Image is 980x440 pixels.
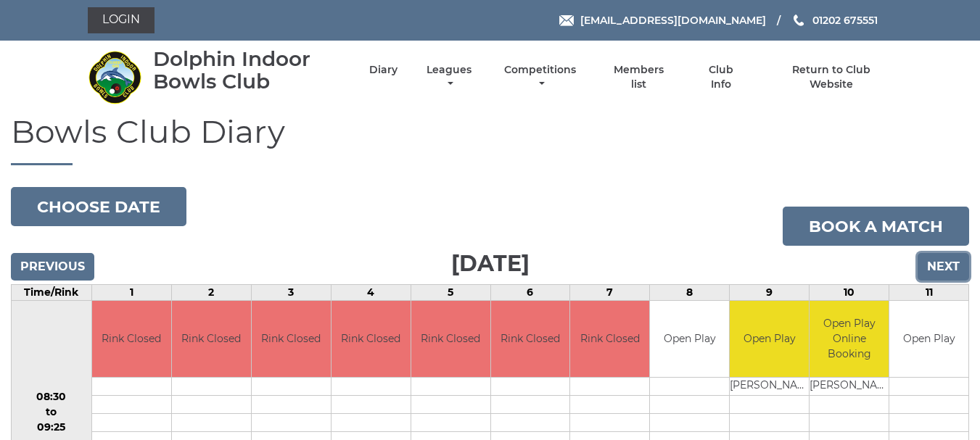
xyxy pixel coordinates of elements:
[501,63,580,91] a: Competitions
[559,15,574,26] img: Email
[650,285,730,301] td: 8
[570,301,649,377] td: Rink Closed
[252,301,331,377] td: Rink Closed
[12,285,92,301] td: Time/Rink
[332,301,411,377] td: Rink Closed
[153,48,344,93] div: Dolphin Indoor Bowls Club
[730,301,809,377] td: Open Play
[889,301,968,377] td: Open Play
[11,253,94,281] input: Previous
[92,301,171,377] td: Rink Closed
[605,63,672,91] a: Members list
[810,285,889,301] td: 10
[491,301,570,377] td: Rink Closed
[171,285,251,301] td: 2
[11,114,969,165] h1: Bowls Club Diary
[331,285,411,301] td: 4
[791,12,878,28] a: Phone us 01202 675551
[783,207,969,246] a: Book a match
[918,253,969,281] input: Next
[730,285,810,301] td: 9
[423,63,475,91] a: Leagues
[172,301,251,377] td: Rink Closed
[369,63,398,77] a: Diary
[411,301,490,377] td: Rink Closed
[570,285,650,301] td: 7
[889,285,969,301] td: 11
[251,285,331,301] td: 3
[11,187,186,226] button: Choose date
[812,14,878,27] span: 01202 675551
[411,285,490,301] td: 5
[91,285,171,301] td: 1
[770,63,892,91] a: Return to Club Website
[580,14,766,27] span: [EMAIL_ADDRESS][DOMAIN_NAME]
[730,377,809,395] td: [PERSON_NAME]
[650,301,729,377] td: Open Play
[698,63,745,91] a: Club Info
[810,301,889,377] td: Open Play Online Booking
[810,377,889,395] td: [PERSON_NAME]
[88,50,142,104] img: Dolphin Indoor Bowls Club
[490,285,570,301] td: 6
[794,14,804,26] img: Phone us
[88,7,155,33] a: Login
[559,12,766,28] a: Email [EMAIL_ADDRESS][DOMAIN_NAME]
